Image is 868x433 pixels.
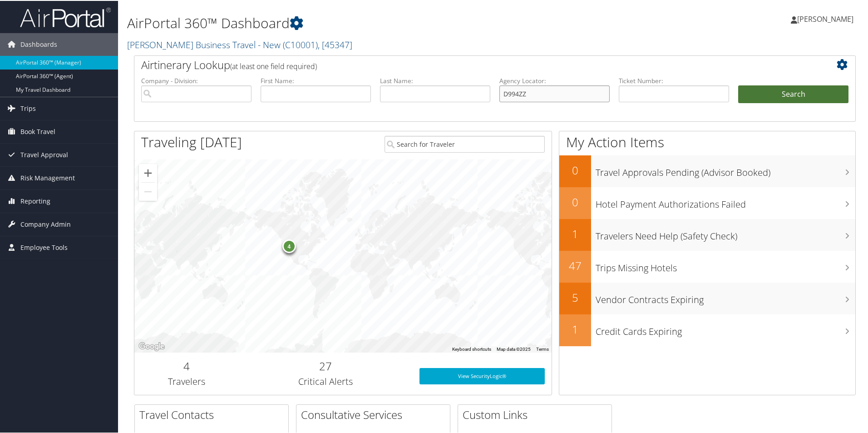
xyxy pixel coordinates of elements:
span: Dashboards [20,32,57,55]
h3: Credit Cards Expiring [596,320,855,337]
button: Search [738,85,848,103]
span: Book Travel [20,119,55,142]
h2: 0 [559,162,591,177]
a: 0Hotel Payment Authorizations Failed [559,186,855,218]
span: [PERSON_NAME] [797,13,853,23]
a: 0Travel Approvals Pending (Advisor Booked) [559,154,855,186]
h2: 1 [559,321,591,336]
h3: Trips Missing Hotels [596,256,855,274]
h2: 47 [559,257,591,273]
h2: Travel Contacts [139,406,288,422]
a: 1Credit Cards Expiring [559,314,855,345]
img: airportal-logo.png [20,6,111,27]
a: [PERSON_NAME] [791,5,863,32]
label: Company - Division: [141,75,252,85]
h2: Custom Links [463,406,612,422]
a: [PERSON_NAME] Business Travel - New [127,38,352,50]
h3: Hotel Payment Authorizations Failed [596,193,855,210]
span: (at least one field required) [230,60,317,70]
h1: AirPortal 360™ Dashboard [127,13,617,32]
h2: 27 [246,358,406,373]
h3: Travelers Need Help (Safety Check) [596,224,855,242]
label: Last Name: [380,75,490,85]
a: Open this area in Google Maps (opens a new window) [137,340,167,352]
span: Trips [20,96,36,119]
span: Company Admin [20,212,71,235]
span: Map data ©2025 [497,346,531,351]
h2: Consultative Services [301,406,450,422]
a: 1Travelers Need Help (Safety Check) [559,218,855,250]
h2: Airtinerary Lookup [141,56,789,72]
h2: 1 [559,225,591,241]
input: Search for Traveler [385,135,545,152]
span: Risk Management [20,166,75,189]
label: First Name: [261,75,371,85]
button: Keyboard shortcuts [452,345,491,352]
button: Zoom in [139,163,157,181]
img: Google [137,340,167,352]
h3: Travel Approvals Pending (Advisor Booked) [596,161,855,178]
span: Employee Tools [20,235,68,258]
h3: Vendor Contracts Expiring [596,288,855,305]
label: Ticket Number: [619,75,729,85]
h1: My Action Items [559,132,855,151]
h2: 4 [141,358,232,373]
h3: Critical Alerts [246,374,406,387]
span: Reporting [20,189,50,212]
h2: 5 [559,289,591,304]
span: , [ 45347 ] [318,38,352,50]
label: Agency Locator: [499,75,610,85]
button: Zoom out [139,182,157,200]
a: 47Trips Missing Hotels [559,250,855,282]
h1: Traveling [DATE] [141,132,242,151]
span: ( C10001 ) [283,38,318,50]
h2: 0 [559,194,591,209]
div: 4 [282,239,296,252]
a: Terms (opens in new tab) [536,346,549,351]
a: 5Vendor Contracts Expiring [559,282,855,314]
a: View SecurityLogic® [419,367,545,383]
span: Travel Approval [20,143,68,165]
h3: Travelers [141,374,232,387]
